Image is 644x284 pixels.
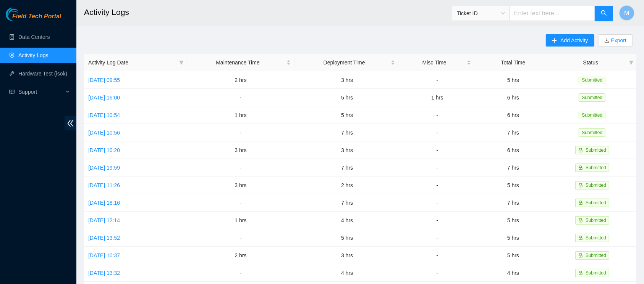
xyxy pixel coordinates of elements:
span: Submitted [586,200,606,205]
a: Activity Logs [18,52,49,58]
a: Akamai TechnologiesField Tech Portal [6,14,61,24]
a: [DATE] 16:00 [88,95,120,101]
span: lock [578,236,583,240]
td: 5 hrs [295,229,400,247]
td: - [399,106,475,124]
td: 7 hrs [295,159,400,176]
span: lock [578,253,583,258]
td: 5 hrs [475,71,551,89]
td: - [399,159,475,176]
th: Total Time [475,54,551,71]
td: - [186,229,295,247]
span: lock [578,165,583,170]
td: - [186,124,295,141]
a: [DATE] 10:56 [88,130,120,136]
span: Submitted [586,165,606,170]
span: filter [628,57,635,68]
td: 4 hrs [295,264,400,282]
span: Activity Log Date [88,58,176,67]
span: Submitted [579,111,605,119]
span: Submitted [586,183,606,188]
td: 3 hrs [186,141,295,159]
td: 6 hrs [475,89,551,106]
td: - [186,89,295,106]
td: - [186,194,295,212]
span: search [601,10,607,17]
a: [DATE] 09:55 [88,77,120,83]
button: downloadExport [598,34,633,47]
td: - [399,212,475,229]
td: 1 hrs [186,106,295,124]
span: M [624,8,629,18]
span: read [9,89,15,95]
td: 3 hrs [295,141,400,159]
span: Support [18,84,63,99]
a: [DATE] 18:16 [88,200,120,206]
button: M [619,5,634,21]
a: [DATE] 10:20 [88,147,120,153]
button: plusAdd Activity [546,34,594,47]
td: - [399,194,475,212]
button: search [595,6,613,21]
span: lock [578,183,583,188]
a: [DATE] 13:52 [88,235,120,241]
td: 7 hrs [475,124,551,141]
img: Akamai Technologies [6,8,39,21]
span: filter [629,60,634,65]
td: 5 hrs [475,247,551,264]
span: Submitted [579,76,605,84]
a: [DATE] 13:32 [88,270,120,276]
td: - [399,176,475,194]
td: 6 hrs [475,106,551,124]
td: 4 hrs [475,264,551,282]
td: - [399,229,475,247]
span: lock [578,218,583,223]
a: Export [610,37,626,43]
td: - [186,159,295,176]
td: 2 hrs [186,71,295,89]
td: - [399,247,475,264]
td: 7 hrs [295,194,400,212]
td: 3 hrs [295,71,400,89]
span: lock [578,201,583,205]
a: [DATE] 10:37 [88,252,120,258]
td: 1 hrs [186,212,295,229]
td: 6 hrs [475,141,551,159]
td: 3 hrs [186,176,295,194]
td: 4 hrs [295,212,400,229]
td: - [399,141,475,159]
input: Enter text here... [510,6,595,21]
td: - [399,264,475,282]
a: [DATE] 12:14 [88,217,120,223]
td: 5 hrs [475,176,551,194]
td: 7 hrs [475,159,551,176]
td: - [399,71,475,89]
span: double-left [65,116,76,130]
td: 2 hrs [295,176,400,194]
td: 7 hrs [475,194,551,212]
td: 5 hrs [475,212,551,229]
span: filter [179,60,184,65]
span: Submitted [579,93,605,102]
a: Data Centers [18,34,50,40]
span: Field Tech Portal [12,13,61,20]
td: 5 hrs [295,89,400,106]
span: Submitted [586,235,606,241]
span: Submitted [579,128,605,137]
span: Submitted [586,253,606,258]
td: 2 hrs [186,247,295,264]
span: Ticket ID [457,8,505,19]
span: download [604,38,610,44]
span: Submitted [586,218,606,223]
a: [DATE] 11:26 [88,182,120,188]
span: lock [578,148,583,152]
a: [DATE] 10:54 [88,112,120,118]
a: Hardware Test (isok) [18,71,67,77]
td: 7 hrs [295,124,400,141]
span: Submitted [586,148,606,153]
span: plus [552,38,557,44]
td: - [399,124,475,141]
span: lock [578,271,583,275]
td: 5 hrs [295,106,400,124]
span: Submitted [586,270,606,276]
